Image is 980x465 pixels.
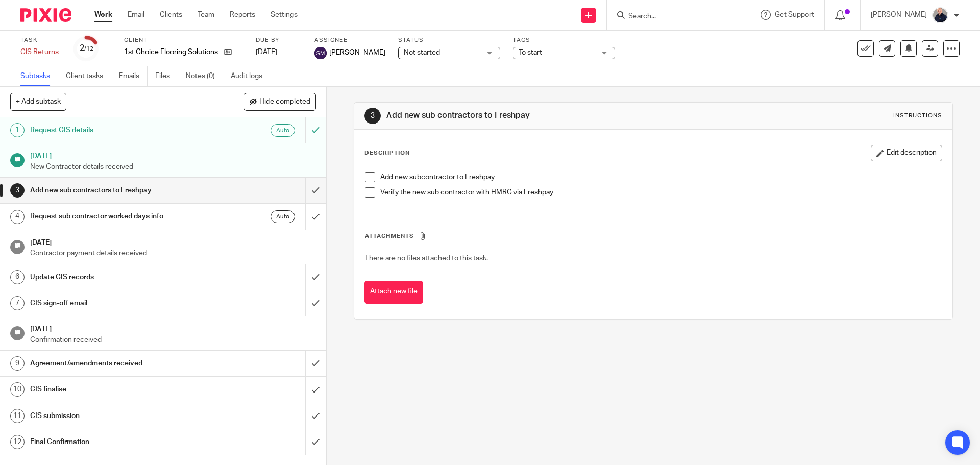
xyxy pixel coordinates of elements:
[871,145,942,161] button: Edit description
[404,49,440,56] span: Not started
[256,48,277,56] span: [DATE]
[10,270,24,284] div: 6
[155,66,178,86] a: Files
[124,47,219,57] p: 1st Choice Flooring Solutions Ltd
[30,149,316,161] h1: [DATE]
[30,270,207,285] h1: Update CIS records
[30,235,316,248] h1: [DATE]
[30,162,316,172] p: New Contractor details received
[30,322,316,334] h1: [DATE]
[932,7,948,23] img: IMG_8745-0021-copy.jpg
[30,335,316,345] p: Confirmation received
[186,66,223,86] a: Notes (0)
[386,110,675,121] h1: Add new sub contractors to Freshpay
[160,10,182,20] a: Clients
[380,172,941,182] p: Add new subcontractor to Freshpay
[10,123,24,137] div: 1
[871,10,927,20] p: [PERSON_NAME]
[30,408,207,424] h1: CIS submission
[271,124,295,137] div: Auto
[10,183,24,198] div: 3
[10,296,24,310] div: 7
[30,382,207,397] h1: CIS finalise
[244,93,316,110] button: Hide completed
[66,66,111,86] a: Client tasks
[10,435,24,449] div: 12
[128,10,144,20] a: Email
[256,36,302,44] label: Due by
[364,149,410,157] p: Description
[84,46,93,52] small: /12
[627,12,719,21] input: Search
[364,108,381,124] div: 3
[775,11,814,18] span: Get Support
[380,187,941,198] p: Verify the new sub contractor with HMRC via Freshpay
[513,36,615,44] label: Tags
[10,409,24,423] div: 11
[271,10,298,20] a: Settings
[365,233,414,239] span: Attachments
[30,296,207,311] h1: CIS sign-off email
[20,66,58,86] a: Subtasks
[365,255,488,262] span: There are no files attached to this task.
[364,281,423,304] button: Attach new file
[398,36,500,44] label: Status
[30,209,207,224] h1: Request sub contractor worked days info
[30,248,316,258] p: Contractor payment details received
[329,47,385,58] span: [PERSON_NAME]
[20,47,61,57] div: CIS Returns
[30,183,207,198] h1: Add new sub contractors to Freshpay
[124,36,243,44] label: Client
[30,123,207,138] h1: Request CIS details
[94,10,112,20] a: Work
[271,210,295,223] div: Auto
[10,356,24,371] div: 9
[198,10,214,20] a: Team
[314,47,327,59] img: svg%3E
[893,112,942,120] div: Instructions
[80,42,93,54] div: 2
[119,66,148,86] a: Emails
[10,210,24,224] div: 4
[231,66,270,86] a: Audit logs
[30,434,207,450] h1: Final Confirmation
[314,36,385,44] label: Assignee
[519,49,542,56] span: To start
[20,8,71,22] img: Pixie
[10,382,24,397] div: 10
[230,10,255,20] a: Reports
[30,356,207,371] h1: Agreement/amendments received
[20,36,61,44] label: Task
[10,93,66,110] button: + Add subtask
[259,98,310,106] span: Hide completed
